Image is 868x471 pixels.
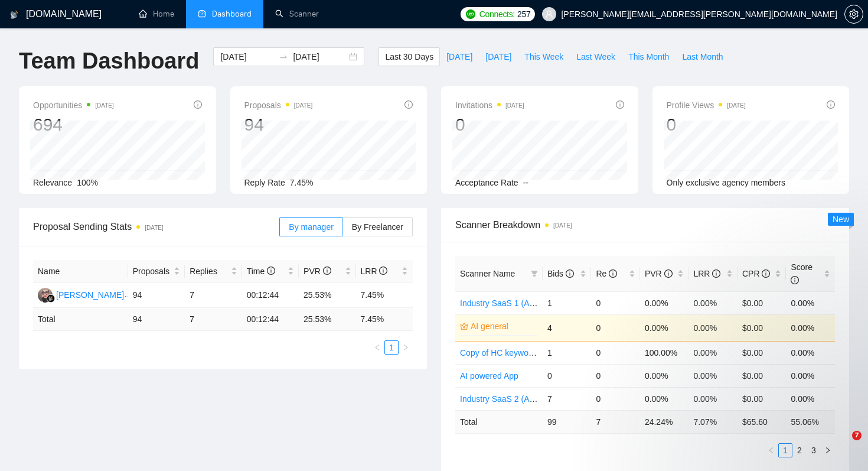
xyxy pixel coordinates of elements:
[402,344,409,351] span: right
[374,344,381,351] span: left
[591,364,640,387] td: 0
[742,269,770,278] span: CPR
[185,308,242,331] td: 7
[570,47,622,66] button: Last Week
[667,98,746,112] span: Profile Views
[133,265,171,278] span: Proposals
[640,314,689,341] td: 0.00%
[247,267,275,276] span: Time
[190,265,228,278] span: Replies
[543,410,592,433] td: 99
[275,9,319,19] a: searchScanner
[664,269,673,278] span: info-circle
[791,276,799,284] span: info-circle
[676,47,729,66] button: Last Month
[845,9,863,19] span: setting
[738,341,787,364] td: $0.00
[609,269,617,278] span: info-circle
[38,290,124,299] a: MM[PERSON_NAME]
[727,102,745,109] time: [DATE]
[304,267,331,276] span: PVR
[460,269,515,278] span: Scanner Name
[591,387,640,410] td: 0
[778,443,792,457] li: 1
[786,314,835,341] td: 0.00%
[762,269,770,278] span: info-circle
[524,50,563,63] span: This Week
[779,444,792,457] a: 1
[455,98,524,112] span: Invitations
[517,8,530,21] span: 257
[279,52,288,61] span: swap-right
[460,322,468,330] span: crown
[596,269,617,278] span: Re
[828,431,856,459] iframe: Intercom live chat
[852,431,862,440] span: 7
[591,410,640,433] td: 7
[505,102,524,109] time: [DATE]
[479,8,515,21] span: Connects:
[33,98,114,112] span: Opportunities
[212,9,252,19] span: Dashboard
[352,222,403,232] span: By Freelancer
[299,283,355,308] td: 25.53%
[128,260,185,283] th: Proposals
[786,291,835,314] td: 0.00%
[523,178,528,187] span: --
[361,267,388,276] span: LRR
[370,340,384,355] li: Previous Page
[712,269,720,278] span: info-circle
[824,447,831,454] span: right
[547,269,574,278] span: Bids
[688,341,738,364] td: 0.00%
[10,5,18,24] img: logo
[479,47,518,66] button: [DATE]
[399,340,413,355] li: Next Page
[323,267,331,275] span: info-circle
[95,102,113,109] time: [DATE]
[628,50,669,63] span: This Month
[244,178,285,187] span: Reply Rate
[399,340,413,355] button: right
[640,291,689,314] td: 0.00%
[576,50,615,63] span: Last Week
[807,443,821,457] li: 3
[591,291,640,314] td: 0
[543,291,592,314] td: 1
[645,269,673,278] span: PVR
[738,314,787,341] td: $0.00
[370,340,384,355] button: left
[385,50,433,63] span: Last 30 Days
[667,113,746,136] div: 0
[244,98,313,112] span: Proposals
[738,291,787,314] td: $0.00
[33,260,128,283] th: Name
[460,394,559,404] a: Industry SaaS 2 (AI profile)
[385,341,398,354] a: 1
[460,298,559,308] a: Industry SaaS 1 (AI profile)
[688,291,738,314] td: 0.00%
[821,443,835,457] button: right
[56,288,124,301] div: [PERSON_NAME]
[518,47,570,66] button: This Week
[528,265,540,282] span: filter
[531,270,538,277] span: filter
[77,178,98,187] span: 100%
[791,262,812,285] span: Score
[682,50,723,63] span: Last Month
[242,283,299,308] td: 00:12:44
[543,387,592,410] td: 7
[145,225,163,231] time: [DATE]
[33,113,114,136] div: 694
[294,102,312,109] time: [DATE]
[128,283,185,308] td: 94
[460,348,595,358] a: Copy of HC keywords+ AI integration
[242,308,299,331] td: 00:12:44
[455,410,543,433] td: Total
[455,113,524,136] div: 0
[440,47,479,66] button: [DATE]
[792,443,807,457] li: 2
[807,444,820,457] a: 3
[289,222,333,232] span: By manager
[404,100,413,109] span: info-circle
